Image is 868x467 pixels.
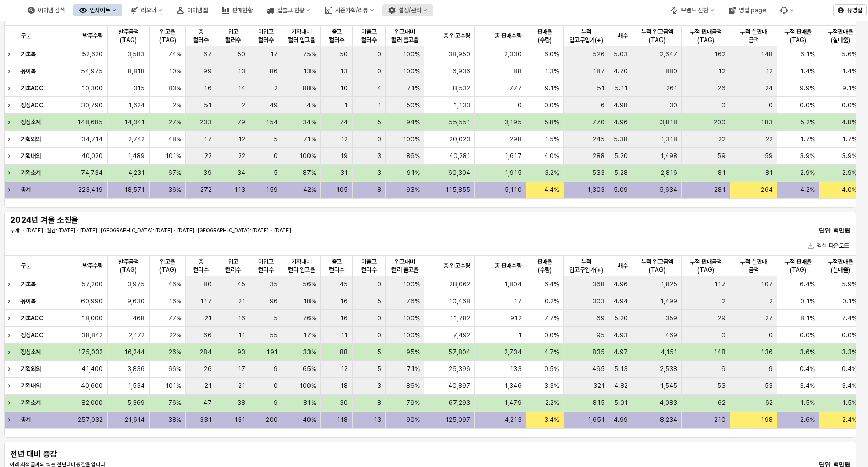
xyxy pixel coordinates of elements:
[335,7,368,14] div: 시즌기획/리뷰
[4,114,17,130] div: Expand row
[216,4,259,16] button: 판매현황
[718,169,726,177] span: 81
[665,67,677,75] span: 880
[20,169,41,177] strong: 기획소계
[403,135,420,143] span: 100%
[513,67,522,75] span: 88
[168,84,181,92] span: 83%
[204,84,212,92] span: 16
[765,169,773,177] span: 81
[274,135,278,143] span: 5
[842,84,857,92] span: 9.1%
[124,186,145,194] span: 18,571
[303,50,316,59] span: 75%
[190,28,212,44] span: 총 컬러수
[509,84,522,92] span: 777
[4,97,17,113] div: Expand row
[505,152,522,160] span: 1,617
[270,280,278,288] span: 35
[169,118,181,126] span: 27%
[128,67,145,75] span: 8,818
[403,280,420,288] span: 100%
[237,280,245,288] span: 45
[128,135,145,143] span: 2,742
[765,84,773,92] span: 24
[686,28,726,44] span: 누적 판매금액(TAG)
[340,152,348,160] span: 19
[660,135,677,143] span: 1,318
[568,258,605,274] span: 누적 입고구입가(+)
[4,310,17,326] div: Expand row
[593,152,605,160] span: 288
[449,152,470,160] span: 40,281
[406,152,420,160] span: 86%
[73,4,122,16] button: 인사이트
[614,186,628,194] span: 5.09
[20,262,31,270] span: 구분
[718,84,726,92] span: 26
[124,118,145,126] span: 14,341
[4,327,17,343] div: Expand row
[660,118,677,126] span: 3,818
[20,32,31,40] span: 구분
[448,169,470,177] span: 60,304
[377,84,381,92] span: 4
[377,67,381,75] span: 0
[341,135,348,143] span: 12
[242,101,245,109] span: 2
[544,152,559,160] span: 4.0%
[505,169,522,177] span: 1,915
[721,101,726,109] span: 0
[169,67,181,75] span: 10%
[4,293,17,309] div: Expand row
[266,186,278,194] span: 159
[203,169,212,177] span: 39
[449,118,470,126] span: 55,551
[617,32,628,40] span: 배수
[299,152,316,160] span: 100%
[842,50,857,59] span: 5.6%
[453,101,470,109] span: 1,133
[545,169,559,177] span: 3.2%
[303,280,316,288] span: 56%
[842,135,857,143] span: 1.7%
[357,258,381,274] span: 미출고 컬러수
[4,378,17,394] div: Expand row
[714,50,726,59] span: 162
[200,186,212,194] span: 272
[20,68,36,75] strong: 유아복
[81,169,103,177] span: 74,734
[803,240,853,252] button: 엑셀 다운로드
[20,119,41,126] strong: 정상소계
[77,118,103,126] span: 148,685
[81,67,103,75] span: 54,975
[739,7,766,14] div: 영업 page
[545,84,559,92] span: 9.1%
[200,118,212,126] span: 233
[128,152,145,160] span: 1,489
[614,67,628,75] span: 4.70
[82,262,103,270] span: 발주수량
[592,169,605,177] span: 533
[766,135,773,143] span: 22
[154,258,181,274] span: 입고율(TAG)
[173,101,181,109] span: 2%
[774,4,800,16] div: Menu item 6
[544,280,559,288] span: 6.4%
[377,135,381,143] span: 0
[518,101,522,109] span: 0
[545,67,559,75] span: 1.3%
[20,186,31,193] strong: 총계
[660,152,677,160] span: 1,498
[125,4,169,16] button: 리오더
[4,46,17,63] div: Expand row
[141,7,156,14] div: 리오더
[127,50,145,59] span: 3,583
[20,85,44,92] strong: 기초ACC
[319,4,380,16] div: 시즌기획/리뷰
[168,50,181,59] span: 74%
[601,101,605,109] span: 6
[220,28,246,44] span: 입고 컬러수
[20,152,41,160] strong: 기획내의
[357,28,381,44] span: 미출고 컬러수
